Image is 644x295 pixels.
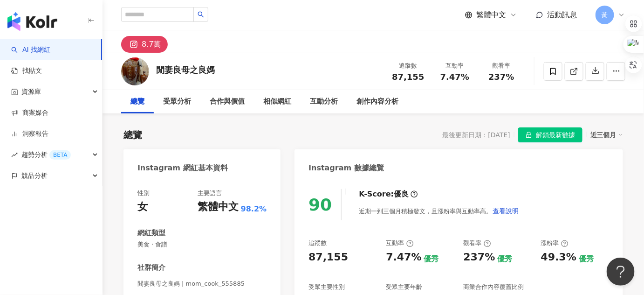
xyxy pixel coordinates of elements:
[464,250,495,265] div: 237%
[142,38,161,51] div: 8.7萬
[386,283,422,291] div: 受眾主要年齡
[310,96,338,107] div: 互動分析
[137,189,150,197] div: 性別
[11,45,50,55] a: searchAI 找網紅
[518,127,582,142] button: 解鎖最新數據
[11,129,48,139] a: 洞察報告
[443,131,510,139] div: 最後更新日期：[DATE]
[11,66,42,76] a: 找貼文
[590,129,623,141] div: 近三個月
[440,72,469,82] span: 7.47%
[156,64,215,76] div: 閒妻良母之良媽
[198,200,239,214] div: 繁體中文
[536,128,575,143] span: 解鎖最新數據
[493,207,519,215] span: 查看說明
[392,72,424,82] span: 87,155
[121,36,168,53] button: 8.7萬
[498,254,513,264] div: 優秀
[21,81,41,102] span: 資源庫
[137,280,267,288] span: 閒妻良母之良媽 | mom_cook_555885
[263,96,291,107] div: 相似網紅
[484,61,519,70] div: 觀看率
[137,200,148,214] div: 女
[198,11,204,18] span: search
[7,12,57,31] img: logo
[11,108,48,118] a: 商案媒合
[123,128,142,141] div: 總覽
[547,10,577,19] span: 活動訊息
[386,239,413,247] div: 互動率
[579,254,594,264] div: 優秀
[137,240,267,249] span: 美食 · 食譜
[541,239,569,247] div: 漲粉率
[210,96,245,107] div: 合作與價值
[602,10,608,20] span: 黃
[476,10,506,20] span: 繁體中文
[21,144,71,165] span: 趨勢分析
[394,189,409,199] div: 優良
[121,57,149,85] img: KOL Avatar
[464,239,491,247] div: 觀看率
[198,189,222,197] div: 主要語言
[308,250,348,265] div: 87,155
[308,195,332,214] div: 90
[241,204,267,214] span: 98.2%
[359,202,519,220] div: 近期一到三個月積極發文，且漲粉率與互動率高。
[359,189,418,199] div: K-Score :
[437,61,473,70] div: 互動率
[386,250,421,265] div: 7.47%
[137,263,165,273] div: 社群簡介
[49,150,71,160] div: BETA
[541,250,576,265] div: 49.3%
[488,72,514,82] span: 237%
[607,258,635,286] iframe: Help Scout Beacon - Open
[308,239,327,247] div: 追蹤數
[11,152,18,158] span: rise
[308,283,345,291] div: 受眾主要性別
[137,228,165,238] div: 網紅類型
[21,165,48,186] span: 競品分析
[356,96,398,107] div: 創作內容分析
[163,96,191,107] div: 受眾分析
[308,163,384,173] div: Instagram 數據總覽
[424,254,439,264] div: 優秀
[137,163,228,173] div: Instagram 網紅基本資料
[391,61,426,70] div: 追蹤數
[130,96,144,107] div: 總覽
[492,202,519,220] button: 查看說明
[464,283,524,291] div: 商業合作內容覆蓋比例
[526,132,532,138] span: lock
